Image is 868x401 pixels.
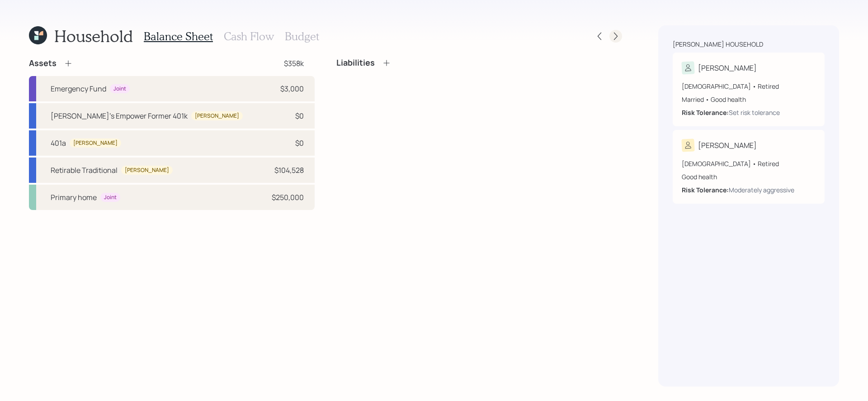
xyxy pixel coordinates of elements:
div: Retirable Traditional [51,165,118,176]
b: Risk Tolerance: [682,186,729,194]
div: [PERSON_NAME] [698,62,757,73]
div: [PERSON_NAME]'s Empower Former 401k [51,110,188,121]
div: Moderately aggressive [729,185,794,195]
div: $0 [295,110,304,121]
div: Emergency Fund [51,83,106,94]
div: [PERSON_NAME] [195,112,239,120]
div: 401a [51,138,66,148]
div: Joint [113,85,126,93]
div: $3,000 [280,83,304,94]
div: $250,000 [272,192,304,203]
h1: Household [54,26,133,46]
h3: Budget [285,30,319,43]
div: Primary home [51,192,97,203]
div: [PERSON_NAME] household [673,40,763,49]
div: [PERSON_NAME] [125,167,169,174]
div: [DEMOGRAPHIC_DATA] • Retired [682,81,816,91]
h3: Balance Sheet [144,30,213,43]
div: $104,528 [274,165,304,176]
div: [PERSON_NAME] [698,140,757,151]
h4: Assets [29,58,57,68]
div: Good health [682,172,816,181]
div: Joint [104,194,117,201]
div: Set risk tolerance [729,108,780,117]
h4: Liabilities [336,58,375,68]
h3: Cash Flow [224,30,274,43]
div: [DEMOGRAPHIC_DATA] • Retired [682,159,816,168]
div: [PERSON_NAME] [73,139,118,147]
div: $358k [284,58,304,69]
div: Married • Good health [682,95,816,104]
div: $0 [295,138,304,148]
b: Risk Tolerance: [682,108,729,117]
